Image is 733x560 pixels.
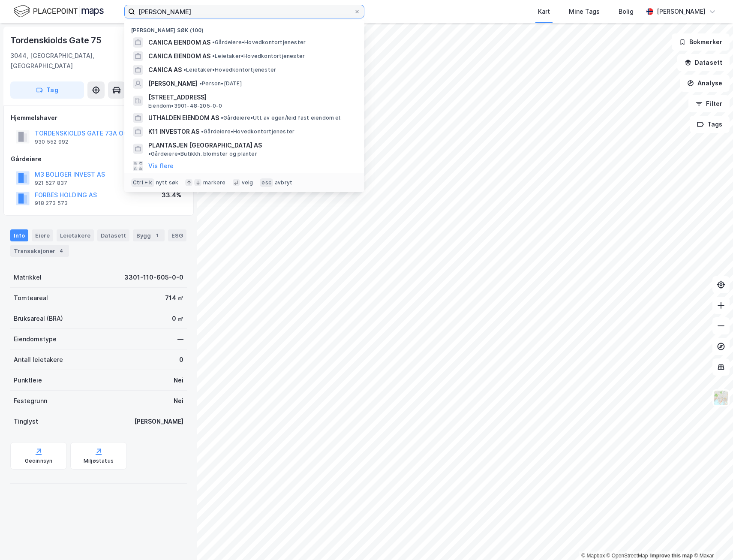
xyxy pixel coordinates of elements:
[657,6,706,17] div: [PERSON_NAME]
[14,272,42,283] div: Matrikkel
[10,33,103,47] div: Tordenskiolds Gate 75
[148,102,222,109] span: Eiendom • 3901-48-205-0-0
[690,519,733,560] iframe: Chat Widget
[57,229,94,241] div: Leietakere
[260,178,273,187] div: esc
[14,313,63,324] div: Bruksareal (BRA)
[619,6,634,17] div: Bolig
[14,334,57,344] div: Eiendomstype
[14,396,47,406] div: Festegrunn
[134,416,183,427] div: [PERSON_NAME]
[25,458,53,464] div: Geoinnsyn
[11,154,186,164] div: Gårdeiere
[148,151,151,157] span: •
[242,179,253,186] div: velg
[10,51,138,71] div: 3044, [GEOGRAPHIC_DATA], [GEOGRAPHIC_DATA]
[221,114,342,121] span: Gårdeiere • Utl. av egen/leid fast eiendom el.
[148,65,182,75] span: CANICA AS
[32,229,53,241] div: Eiere
[148,51,210,61] span: CANICA EIENDOM AS
[162,190,181,200] div: 33.4%
[212,39,306,46] span: Gårdeiere • Hovedkontortjenester
[133,229,165,241] div: Bygg
[212,53,305,60] span: Leietaker • Hovedkontortjenester
[10,81,84,99] button: Tag
[607,553,648,559] a: OpenStreetMap
[203,179,225,186] div: markere
[135,5,354,18] input: Søk på adresse, matrikkel, gårdeiere, leietakere eller personer
[14,375,42,385] div: Punktleie
[156,179,179,186] div: nytt søk
[569,6,600,17] div: Mine Tags
[148,161,174,171] button: Vis flere
[57,247,66,255] div: 4
[581,553,605,559] a: Mapbox
[148,78,198,89] span: [PERSON_NAME]
[201,128,204,135] span: •
[212,53,215,59] span: •
[201,128,294,135] span: Gårdeiere • Hovedkontortjenester
[14,4,104,19] img: logo.f888ab2527a4732fd821a326f86c7f29.svg
[177,334,183,344] div: —
[153,231,161,240] div: 1
[148,126,199,137] span: K11 INVESTOR AS
[131,178,154,187] div: Ctrl + k
[221,114,223,121] span: •
[148,151,257,157] span: Gårdeiere • Butikkh. blomster og planter
[148,37,210,48] span: CANICA EIENDOM AS
[179,355,183,365] div: 0
[148,92,354,102] span: [STREET_ADDRESS]
[97,229,129,241] div: Datasett
[35,200,68,207] div: 918 273 573
[677,54,730,71] button: Datasett
[172,313,183,324] div: 0 ㎡
[183,66,186,73] span: •
[14,416,38,427] div: Tinglyst
[35,138,68,145] div: 930 552 992
[14,355,63,365] div: Antall leietakere
[275,179,292,186] div: avbryt
[174,396,183,406] div: Nei
[690,116,730,133] button: Tags
[183,66,276,73] span: Leietaker • Hovedkontortjenester
[538,6,550,17] div: Kart
[148,140,262,151] span: PLANTASJEN [GEOGRAPHIC_DATA] AS
[148,113,219,123] span: UTHALDEN EIENDOM AS
[10,229,28,241] div: Info
[199,80,202,87] span: •
[10,245,69,257] div: Transaksjoner
[168,229,186,241] div: ESG
[35,180,67,187] div: 921 527 837
[672,33,730,51] button: Bokmerker
[165,293,183,303] div: 714 ㎡
[14,293,48,303] div: Tomteareal
[688,95,730,112] button: Filter
[713,390,729,406] img: Z
[124,272,183,283] div: 3301-110-605-0-0
[199,80,242,87] span: Person • [DATE]
[84,458,114,464] div: Miljøstatus
[212,39,215,45] span: •
[680,75,730,92] button: Analyse
[650,553,693,559] a: Improve this map
[11,113,186,123] div: Hjemmelshaver
[174,375,183,385] div: Nei
[124,20,364,36] div: [PERSON_NAME] søk (100)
